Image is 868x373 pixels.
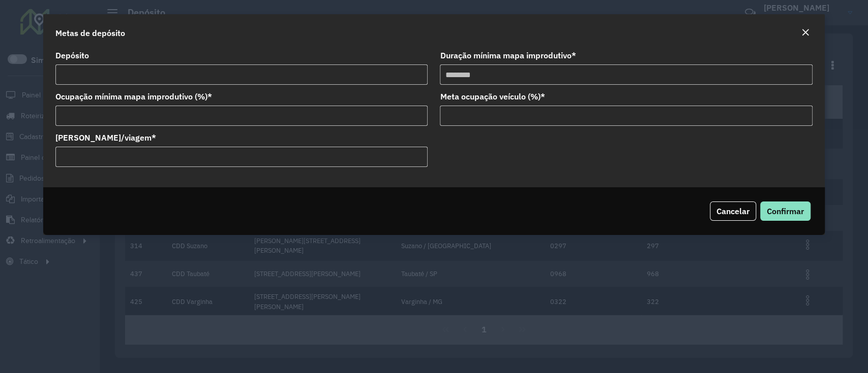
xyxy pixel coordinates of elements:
button: Close [798,26,813,40]
label: Depósito [55,49,89,61]
button: Cancelar [710,201,756,221]
em: Fechar [801,28,810,37]
span: Cancelar [716,206,750,216]
span: Confirmar [767,206,804,216]
label: [PERSON_NAME]/viagem [55,131,156,144]
label: Meta ocupação veículo (%) [440,90,545,103]
label: Duração mínima mapa improdutivo [440,49,576,61]
button: Confirmar [760,201,811,221]
h4: Metas de depósito [55,27,125,39]
label: Ocupação mínima mapa improdutivo (%) [55,90,212,103]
